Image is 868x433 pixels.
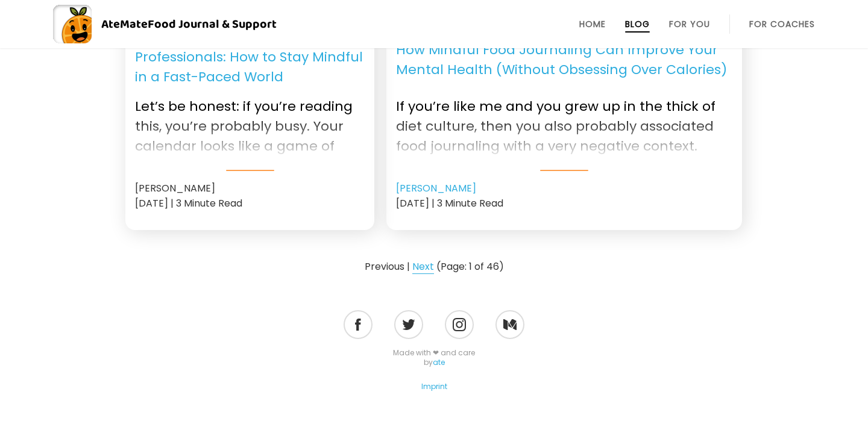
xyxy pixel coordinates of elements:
img: Medium [503,319,517,331]
div: [DATE] | 3 Minute Read [396,196,732,211]
span: (Page: 1 of 46) [436,260,504,273]
div: [DATE] | 3 Minute Read [135,196,365,211]
a: For You [669,19,710,29]
p: Intuitive Eating for Busy Professionals: How to Stay Mindful in a Fast-Paced World [135,27,365,87]
p: If you’re like me and you grew up in the thick of diet culture, then you also probably associated... [396,87,732,154]
div: Made with ❤ and care by [12,343,856,387]
a: Blog [625,19,650,29]
img: Twitter [403,319,415,330]
img: Instagram [453,318,466,331]
span: Previous | [365,260,410,273]
p: How Mindful Food Journaling Can Improve Your Mental Health (Without Obsessing Over Calories) [396,33,732,87]
a: Imprint [421,381,447,392]
a: [PERSON_NAME] [396,181,476,196]
a: ate [433,357,445,368]
a: AteMateFood Journal & Support [53,5,815,43]
p: Let’s be honest: if you’re reading this, you’re probably busy. Your calendar looks like a game of... [135,87,365,154]
div: AteMate [92,14,277,34]
a: For Coaches [749,19,815,29]
img: Facebook [355,319,361,331]
a: Intuitive Eating for Busy Professionals: How to Stay Mindful in a Fast-Paced World Let’s be hones... [135,27,365,171]
a: Home [579,19,606,29]
span: Food Journal & Support [148,14,277,34]
div: [PERSON_NAME] [135,181,365,196]
a: How Mindful Food Journaling Can Improve Your Mental Health (Without Obsessing Over Calories) If y... [396,33,732,171]
a: Next [412,260,434,274]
